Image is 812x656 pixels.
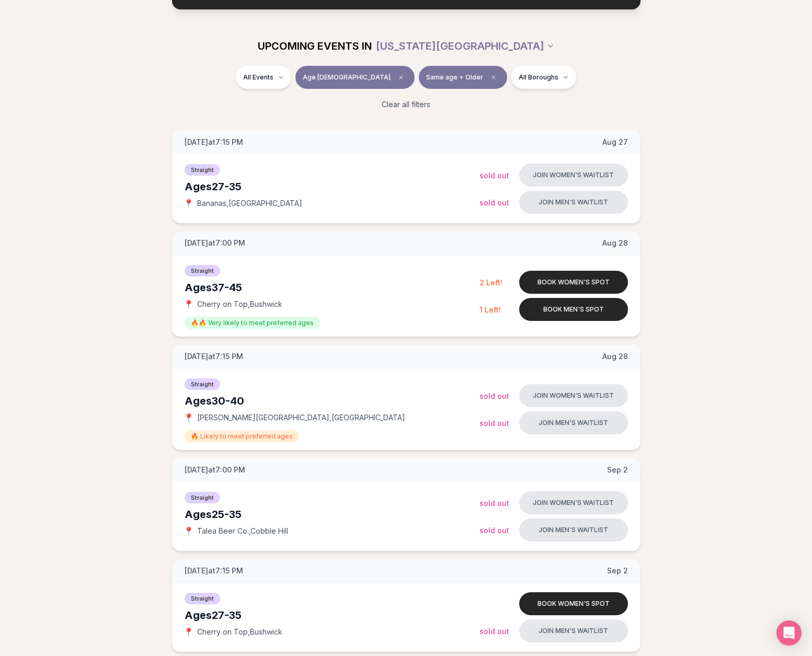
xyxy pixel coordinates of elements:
span: Cherry on Top , Bushwick [197,299,282,309]
span: [DATE] at 7:00 PM [185,238,245,248]
span: 📍 [185,300,193,308]
span: Straight [185,265,220,277]
span: Age [DEMOGRAPHIC_DATA] [303,73,391,82]
span: [PERSON_NAME][GEOGRAPHIC_DATA] , [GEOGRAPHIC_DATA] [197,412,405,423]
span: Sold Out [479,499,509,508]
span: Bananas , [GEOGRAPHIC_DATA] [197,198,302,209]
span: Sold Out [479,526,509,535]
span: Sold Out [479,627,509,636]
span: [DATE] at 7:00 PM [185,465,245,475]
span: Same age + Older [426,73,483,82]
button: Join women's waitlist [519,384,628,407]
span: All Events [243,73,273,82]
span: Aug 28 [602,351,628,362]
span: Talea Beer Co. , Cobble Hill [197,526,288,536]
span: [DATE] at 7:15 PM [185,566,243,576]
span: 1 Left! [479,305,501,314]
div: Ages 37-45 [185,280,479,295]
button: Book women's spot [519,271,628,294]
span: Clear age [395,71,407,84]
button: Clear all filters [375,93,437,116]
span: 📍 [185,527,193,535]
span: Sold Out [479,198,509,207]
button: Join men's waitlist [519,519,628,542]
button: Same age + OlderClear preference [419,66,507,89]
span: Clear preference [487,71,500,84]
div: Ages 30-40 [185,394,479,408]
button: Join women's waitlist [519,491,628,514]
span: 📍 [185,199,193,208]
span: 2 Left! [479,278,502,287]
span: All Boroughs [519,73,558,82]
span: [DATE] at 7:15 PM [185,351,243,362]
span: Sold Out [479,171,509,180]
span: 🔥🔥 Very likely to meet preferred ages [185,317,320,329]
button: Book men's spot [519,298,628,321]
span: Aug 28 [602,238,628,248]
button: Age [DEMOGRAPHIC_DATA]Clear age [295,66,415,89]
button: [US_STATE][GEOGRAPHIC_DATA] [376,34,555,57]
div: Ages 25-35 [185,507,479,522]
button: Join men's waitlist [519,191,628,214]
span: Straight [185,378,220,390]
span: Cherry on Top , Bushwick [197,627,282,637]
span: Straight [185,492,220,503]
span: 🔥 Likely to meet preferred ages [185,430,299,442]
span: Straight [185,164,220,176]
div: Open Intercom Messenger [776,620,802,646]
span: Sep 2 [607,566,628,576]
span: UPCOMING EVENTS IN [258,39,372,53]
div: Ages 27-35 [185,608,479,623]
span: Straight [185,593,220,604]
span: 📍 [185,628,193,636]
span: Sold Out [479,419,509,428]
span: Sold Out [479,392,509,400]
span: 📍 [185,413,193,422]
button: All Events [236,66,291,89]
span: [DATE] at 7:15 PM [185,137,243,147]
button: Join men's waitlist [519,619,628,642]
button: All Boroughs [511,66,576,89]
button: Join men's waitlist [519,411,628,434]
span: Aug 27 [602,137,628,147]
button: Book women's spot [519,592,628,615]
button: Join women's waitlist [519,164,628,187]
span: Sep 2 [607,465,628,475]
div: Ages 27-35 [185,179,479,194]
